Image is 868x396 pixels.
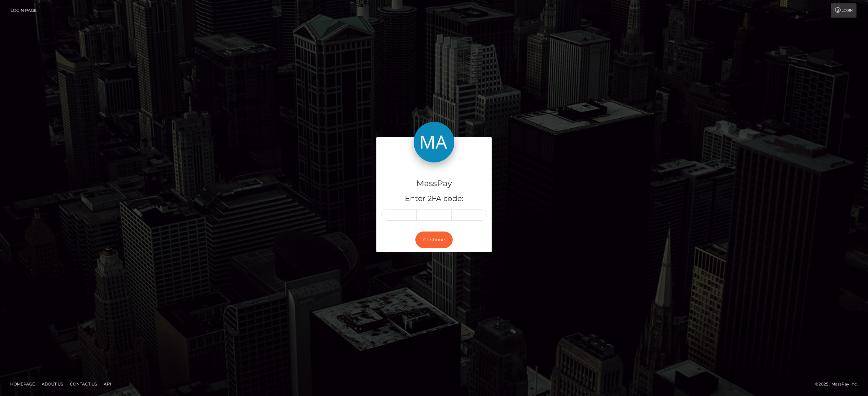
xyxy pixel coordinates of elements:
div: © 2025 , MassPay Inc. [815,380,863,388]
button: Continue [415,232,453,248]
a: Homepage [7,379,38,389]
a: Login Page [11,3,37,18]
a: About Us [39,379,66,389]
h4: MassPay [381,178,487,190]
a: API [101,379,114,389]
img: MassPay [414,122,454,162]
a: Contact Us [67,379,100,389]
a: Login [831,3,856,18]
h5: Enter 2FA code: [381,194,487,204]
